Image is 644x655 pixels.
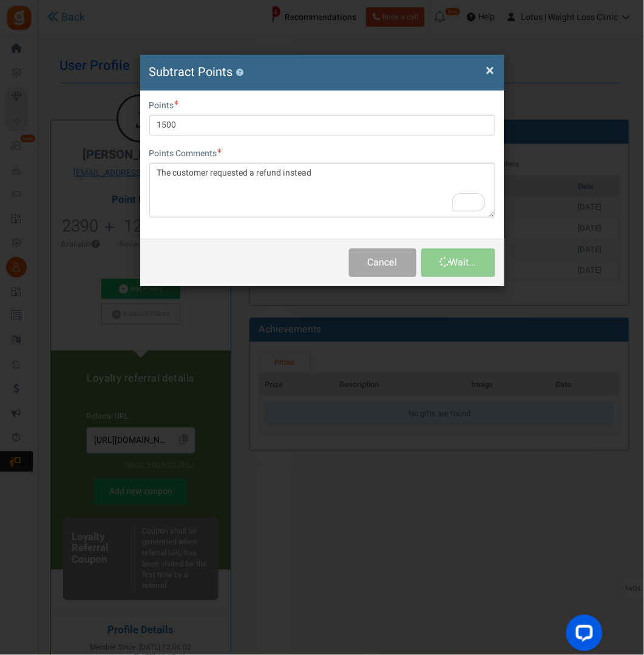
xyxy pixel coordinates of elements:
label: Points Comments [149,148,222,160]
textarea: To enrich screen reader interactions, please activate Accessibility in Grammarly extension settings [149,163,495,218]
span: × [486,59,495,82]
label: Points [149,100,179,112]
h4: Subtract Points [149,64,495,81]
button: ? [236,69,244,77]
button: Cancel [349,249,416,277]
